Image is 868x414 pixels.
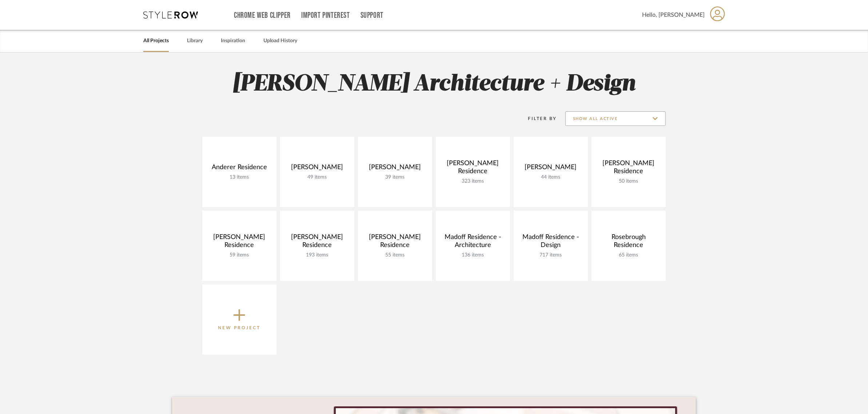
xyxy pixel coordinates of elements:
[519,174,582,180] div: 44 items
[364,233,426,252] div: [PERSON_NAME] Residence
[361,12,383,19] a: Support
[364,163,426,174] div: [PERSON_NAME]
[286,163,349,174] div: [PERSON_NAME]
[208,174,271,180] div: 13 items
[519,115,557,122] div: Filter By
[187,36,203,46] a: Library
[642,11,705,19] span: Hello, [PERSON_NAME]
[519,252,582,258] div: 717 items
[519,233,582,252] div: Madoff Residence - Design
[442,159,504,178] div: [PERSON_NAME] Residence
[597,159,660,178] div: [PERSON_NAME] Residence
[143,36,169,46] a: All Projects
[172,71,696,98] h2: [PERSON_NAME] Architecture + Design
[263,36,297,46] a: Upload History
[202,284,276,355] button: New Project
[597,233,660,252] div: Rosebrough Residence
[364,252,426,258] div: 55 items
[597,252,660,258] div: 65 items
[208,163,271,174] div: Anderer Residence
[597,178,660,184] div: 50 items
[286,174,349,180] div: 49 items
[218,324,261,331] p: New Project
[208,233,271,252] div: [PERSON_NAME] Residence
[442,233,504,252] div: Madoff Residence - Architecture
[442,252,504,258] div: 136 items
[221,36,245,46] a: Inspiration
[286,233,349,252] div: [PERSON_NAME] Residence
[519,163,582,174] div: [PERSON_NAME]
[364,174,426,180] div: 39 items
[442,178,504,184] div: 323 items
[234,12,291,19] a: Chrome Web Clipper
[301,12,350,19] a: Import Pinterest
[208,252,271,258] div: 59 items
[286,252,349,258] div: 193 items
